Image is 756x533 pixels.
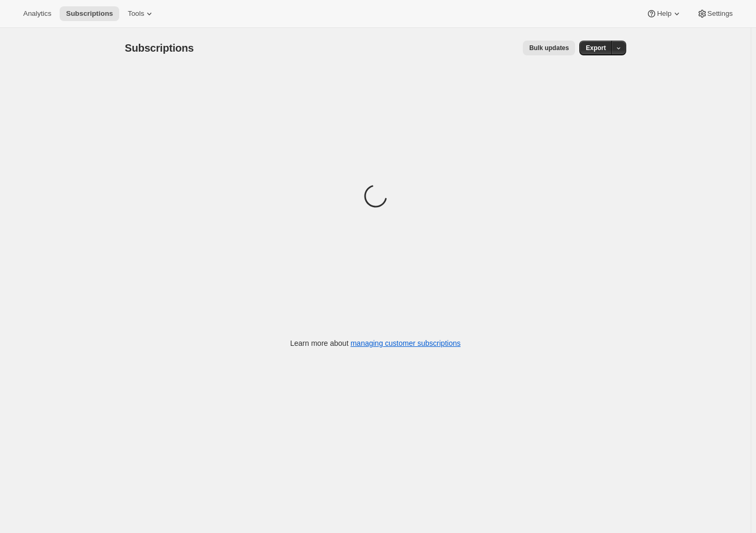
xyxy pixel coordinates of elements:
p: Learn more about [290,338,461,348]
button: Help [640,6,688,21]
span: Export [586,44,606,52]
span: Subscriptions [125,42,194,54]
a: managing customer subscriptions [350,339,461,347]
button: Settings [691,6,739,21]
span: Settings [707,9,733,18]
span: Bulk updates [529,44,569,52]
button: Subscriptions [60,6,119,21]
span: Help [657,9,671,18]
span: Subscriptions [66,9,113,18]
span: Analytics [23,9,51,18]
button: Analytics [17,6,58,21]
button: Export [579,41,612,55]
button: Bulk updates [523,41,575,55]
span: Tools [128,9,144,18]
button: Tools [121,6,161,21]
